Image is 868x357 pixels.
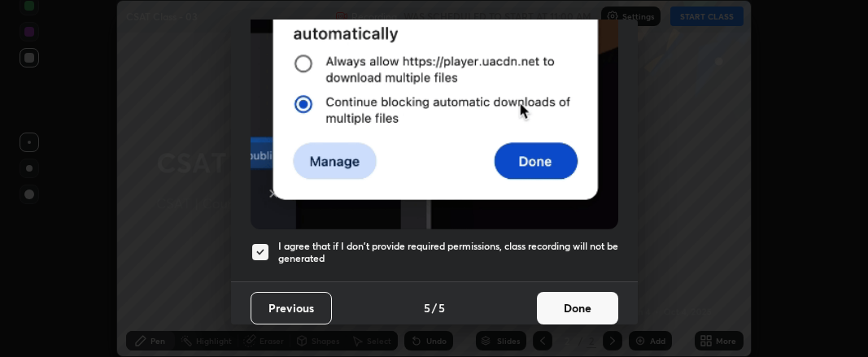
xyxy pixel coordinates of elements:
h4: 5 [438,299,445,316]
button: Previous [251,292,332,324]
h4: 5 [424,299,430,316]
button: Done [537,292,618,324]
h4: / [432,299,437,316]
h5: I agree that if I don't provide required permissions, class recording will not be generated [278,240,618,265]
